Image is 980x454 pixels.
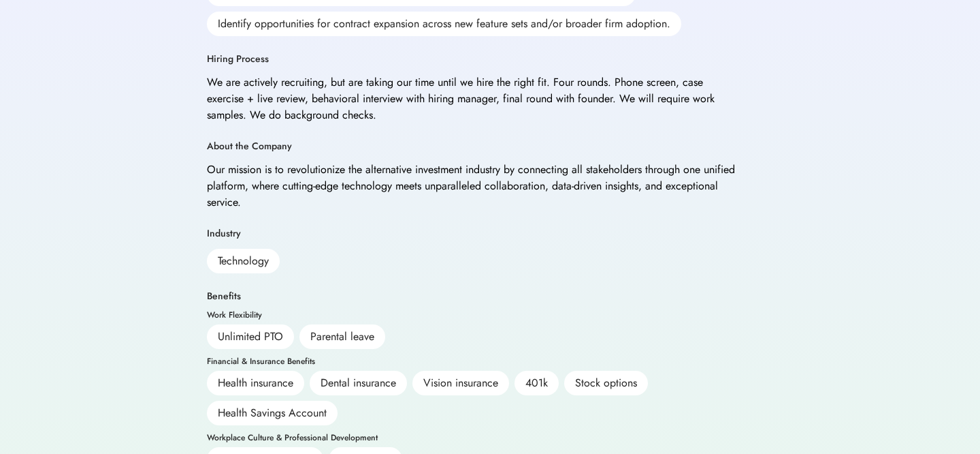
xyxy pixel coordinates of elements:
[207,12,681,36] div: Identify opportunities for contract expansion across new feature sets and/or broader firm adoption.
[207,357,315,365] div: Financial & Insurance Benefits
[207,162,738,211] div: Our mission is to revolutionize the alternative investment industry by connecting all stakeholder...
[207,227,241,241] div: Industry
[207,311,262,319] div: Work Flexibility
[207,290,241,303] div: Benefits
[207,371,304,395] div: Health insurance
[207,140,292,153] div: About the Company
[514,371,559,395] div: 401k
[412,371,509,395] div: Vision insurance
[207,434,378,442] div: Workplace Culture & Professional Development
[207,74,738,123] div: We are actively recruiting, but are taking our time until we hire the right fit. Four rounds. Pho...
[207,324,294,349] div: Unlimited PTO
[207,401,338,425] div: Health Savings Account
[207,249,280,273] div: Technology
[564,371,648,395] div: Stock options
[207,52,269,66] div: Hiring Process
[299,324,385,349] div: Parental leave
[310,371,407,395] div: Dental insurance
